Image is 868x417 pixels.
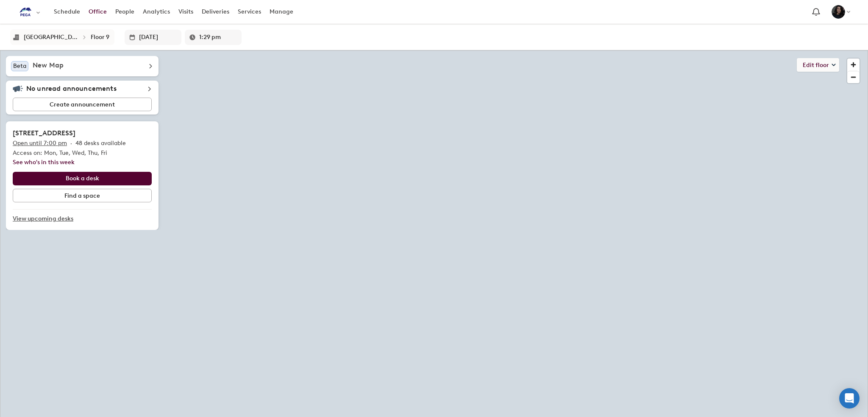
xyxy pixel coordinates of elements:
[14,3,45,22] button: Select an organization - Pegasystems currently selected
[13,172,152,185] button: Book a desk
[13,159,75,166] a: See who's in this week
[832,5,845,19] img: Joanne Dela Paz Huet
[13,189,152,202] button: Find a space
[13,84,152,94] div: No unread announcements
[13,210,152,228] a: View upcoming desks
[234,4,265,20] a: Services
[198,4,234,20] a: Deliveries
[84,4,111,20] a: Office
[13,62,26,70] span: Beta
[810,6,822,18] span: Notification bell navigates to notifications page
[11,61,153,71] div: BetaNew Map
[13,148,152,158] p: Access on: Mon, Tue, Wed, Thu, Fri
[111,4,139,20] a: People
[139,30,177,45] input: Enter date in L format or select it from the dropdown
[199,30,237,45] input: Enter a time in h:mm a format or select it for a dropdown list
[26,84,117,93] h5: No unread announcements
[797,58,839,72] button: Edit floor
[174,4,198,20] a: Visits
[139,4,174,20] a: Analytics
[827,3,854,21] button: Joanne Dela Paz Huet
[13,98,152,111] button: Create announcement
[21,31,81,43] button: [GEOGRAPHIC_DATA]
[13,128,152,138] h2: [STREET_ADDRESS]
[808,4,824,20] a: Notification bell navigates to notifications page
[13,138,67,148] p: Open until 7:00 pm
[75,138,126,148] p: 48 desks available
[33,61,64,71] h5: New Map
[91,34,109,41] div: Floor 9
[839,388,860,409] div: Open Intercom Messenger
[265,4,298,20] a: Manage
[24,34,78,41] div: Sydney
[88,31,112,43] button: Floor 9
[50,4,84,20] a: Schedule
